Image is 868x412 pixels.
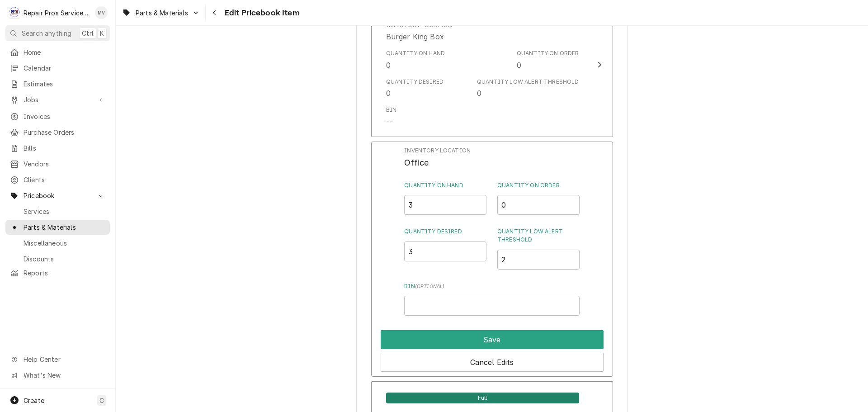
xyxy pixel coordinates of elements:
div: Quantity Low Alert Threshold [477,78,579,99]
div: 0 [517,60,521,71]
label: Quantity on Order [497,181,580,189]
span: Edit Pricebook Item [222,7,300,19]
div: Quantity on Order [517,49,579,57]
span: Pricebook [24,191,92,200]
a: Go to What's New [5,368,110,383]
div: Quantity on Hand [386,49,445,70]
div: Bin [386,106,396,127]
div: Quantity Desired [386,78,444,99]
div: MV [95,6,108,19]
span: Parts & Materials [24,223,105,232]
a: Reports [5,265,110,280]
span: C [99,396,104,405]
a: Invoices [5,109,110,124]
span: Jobs [24,95,92,104]
div: Quantity on Order [497,181,580,215]
span: Calendar [24,63,105,73]
div: 0 [386,60,391,71]
div: Location [386,21,453,42]
a: Vendors [5,156,110,171]
span: Estimates [24,79,105,89]
div: Quantity Desired [404,227,486,269]
div: Bin [404,282,579,316]
span: ( optional ) [415,284,445,289]
div: Quantity on Hand [386,49,445,57]
span: Services [24,207,105,216]
div: Inventory Location [404,147,579,169]
div: Quantity Desired [386,78,444,86]
a: Go to Parts & Materials [118,5,203,20]
span: Miscellaneous [24,238,105,248]
div: Button Group [381,327,604,372]
div: -- [386,116,392,127]
span: Purchase Orders [24,128,105,137]
div: Full [386,392,579,403]
span: Discounts [24,254,105,264]
div: Quantity Low Alert Threshold [497,227,580,269]
span: Ctrl [82,28,94,38]
label: Bin [404,282,579,290]
span: Help Center [24,355,104,364]
span: Office [404,158,429,167]
a: Purchase Orders [5,125,110,140]
a: Go to Help Center [5,352,110,367]
button: Cancel Edits [381,353,604,372]
div: Quantity on Hand [404,181,486,215]
div: Bin [386,106,396,114]
a: Bills [5,141,110,156]
a: Estimates [5,76,110,91]
span: Invoices [24,112,105,121]
div: R [8,6,21,19]
label: Quantity Desired [404,227,486,236]
span: Create [24,397,44,404]
a: Parts & Materials [5,220,110,235]
div: Repair Pros Services Inc [24,8,90,18]
span: Parts & Materials [136,8,188,18]
span: Reports [24,268,105,278]
a: Miscellaneous [5,236,110,251]
button: Search anythingCtrlK [5,25,110,41]
span: Inventory Location [404,156,579,169]
label: Quantity Low Alert Threshold [497,227,580,244]
a: Calendar [5,61,110,76]
div: Quantity on Order [517,49,579,70]
span: K [100,28,104,38]
div: Quantity Low Alert Threshold [477,78,579,86]
a: Go to Pricebook [5,188,110,203]
span: Home [24,47,105,57]
div: Burger King Box [386,31,444,42]
button: Save [381,330,604,349]
div: Button Group Row [381,349,604,372]
a: Discounts [5,251,110,266]
span: Bills [24,143,105,153]
div: 0 [386,88,391,99]
span: Search anything [22,28,71,38]
a: Home [5,45,110,60]
div: Repair Pros Services Inc's Avatar [8,6,21,19]
a: Clients [5,172,110,187]
span: Full [386,393,579,403]
span: Vendors [24,159,105,169]
label: Quantity on Hand [404,181,486,189]
span: What's New [24,370,104,380]
a: Services [5,204,110,219]
span: Clients [24,175,105,185]
div: Button Group Row [381,327,604,349]
div: Mindy Volker's Avatar [95,6,108,19]
a: Go to Jobs [5,92,110,107]
span: Inventory Location [404,147,579,155]
div: Inventory Level Edit Form [404,147,579,316]
button: Navigate back [208,5,222,20]
div: 0 [477,88,481,99]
